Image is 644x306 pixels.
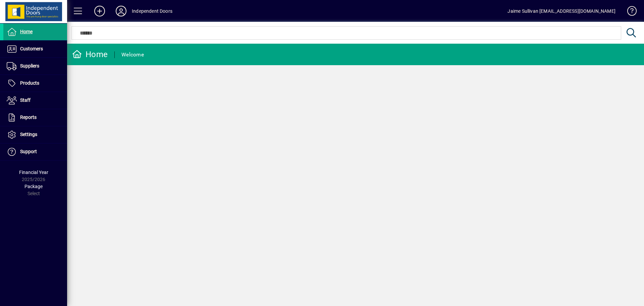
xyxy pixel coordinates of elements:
[3,58,67,75] a: Suppliers
[20,46,43,51] span: Customers
[20,29,33,34] span: Home
[3,75,67,92] a: Products
[3,126,67,143] a: Settings
[89,5,110,17] button: Add
[3,41,67,57] a: Customers
[622,1,636,23] a: Knowledge Base
[3,109,67,126] a: Reports
[72,49,108,60] div: Home
[121,49,144,60] div: Welcome
[24,184,43,189] span: Package
[20,132,37,137] span: Settings
[110,5,132,17] button: Profile
[20,97,31,103] span: Staff
[20,63,39,69] span: Suppliers
[20,115,37,120] span: Reports
[132,6,172,16] div: Independent Doors
[3,143,67,160] a: Support
[20,80,39,86] span: Products
[507,6,615,16] div: Jaime Sullivan [EMAIL_ADDRESS][DOMAIN_NAME]
[3,92,67,109] a: Staff
[19,170,48,175] span: Financial Year
[20,149,37,154] span: Support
